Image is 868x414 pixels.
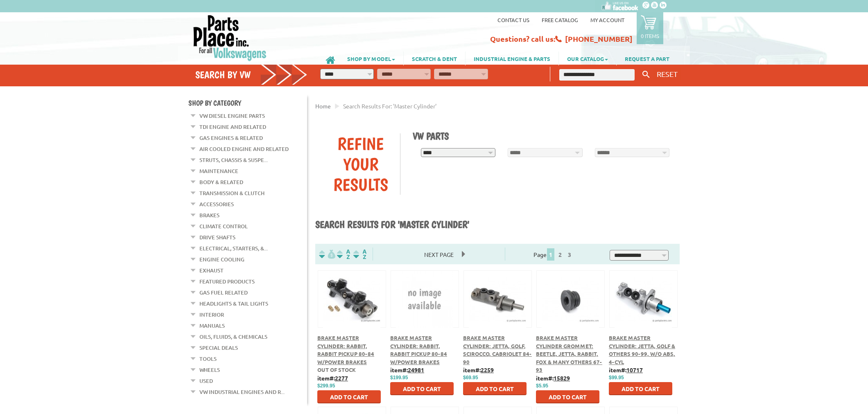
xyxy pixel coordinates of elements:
span: Add to Cart [549,393,587,400]
a: Gas Engines & Related [199,133,263,143]
span: $69.95 [463,375,478,380]
u: 24981 [408,366,424,373]
a: Body & Related [199,177,243,187]
a: Brakes [199,210,219,220]
span: $299.95 [317,383,335,389]
div: Page [505,248,602,261]
a: VW Industrial Engines and R... [199,387,285,397]
a: Drive Shafts [199,232,235,243]
img: filterpricelow.svg [319,250,335,259]
button: Add to Cart [609,382,672,395]
span: $99.95 [609,375,624,380]
span: RESET [657,70,678,78]
a: Oils, Fluids, & Chemicals [199,331,267,342]
a: Used [199,376,213,386]
a: Engine Cooling [199,254,244,265]
a: Maintenance [199,166,238,176]
span: Add to Cart [330,393,368,400]
h1: Search results for 'master cylinder' [315,218,680,232]
a: Brake Master Cylinder Grommet: Beetle, Jetta, Rabbit, Fox & Many Others 67-93 [536,334,602,373]
span: Add to Cart [622,385,660,392]
a: Tools [199,353,217,364]
a: OUR CATALOG [559,52,616,65]
a: Interior [199,309,224,320]
a: REQUEST A PART [617,52,678,65]
u: 10717 [626,366,643,373]
b: item#: [609,366,643,373]
img: Sort by Sales Rank [352,250,368,259]
a: Transmission & Clutch [199,188,264,198]
a: Contact us [497,16,529,23]
a: 3 [566,251,573,258]
button: Add to Cart [317,390,381,403]
a: Brake Master Cylinder: Rabbit, Rabbit Pickup 80-84 w/Power Brakes [390,334,447,365]
a: Wheels [199,364,220,375]
a: Special Deals [199,342,238,353]
button: Add to Cart [536,390,599,403]
h4: Shop By Category [188,99,307,107]
a: Featured Products [199,276,255,287]
span: Out of stock [317,366,356,373]
p: 0 items [641,32,659,39]
h1: VW Parts [413,130,674,142]
a: 2 [556,251,564,258]
a: Accessories [199,199,234,209]
span: Search results for: 'master cylinder' [343,102,436,110]
b: item#: [463,366,494,373]
a: SCRATCH & DENT [404,52,465,65]
a: Free Catalog [542,16,578,23]
b: item#: [536,374,570,382]
a: Exhaust [199,265,224,276]
img: Sort by Headline [335,250,352,259]
a: 0 items [637,12,663,44]
u: 15829 [554,374,570,382]
button: Keyword Search [640,68,652,81]
u: 2259 [481,366,494,373]
a: VW Diesel Engine Parts [199,110,265,121]
a: Gas Fuel Related [199,287,248,298]
span: $199.95 [390,375,408,380]
span: Add to Cart [476,385,514,392]
a: Headlights & Tail Lights [199,298,268,309]
a: Brake Master Cylinder: Jetta, Golf & Others 90-99, W/O ABS, 4-cyl [609,334,675,365]
a: Air Cooled Engine and Related [199,144,289,154]
a: SHOP BY MODEL [339,52,403,65]
a: Struts, Chassis & Suspe... [199,155,268,165]
a: Brake Master Cylinder: Rabbit, Rabbit Pickup 80-84 w/Power Brakes [317,334,374,365]
button: Add to Cart [463,382,527,395]
u: 2277 [335,374,348,382]
a: My Account [590,16,624,23]
h4: Search by VW [195,69,307,81]
a: Electrical, Starters, &... [199,243,268,254]
b: item#: [390,366,424,373]
button: Add to Cart [390,382,454,395]
a: Next Page [416,251,462,258]
button: RESET [653,68,681,80]
img: Parts Place Inc! [192,14,267,61]
a: Brake Master Cylinder: Jetta, Golf, Scirocco, Cabriolet 84-90 [463,334,532,365]
a: Climate Control [199,221,248,232]
span: 1 [547,248,554,261]
a: Home [315,102,331,110]
div: Refine Your Results [321,133,400,195]
span: Next Page [416,248,462,261]
a: INDUSTRIAL ENGINE & PARTS [466,52,558,65]
a: Manuals [199,320,225,331]
span: Add to Cart [403,385,441,392]
a: TDI Engine and Related [199,122,266,132]
span: $5.95 [536,383,548,389]
b: item#: [317,374,348,382]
